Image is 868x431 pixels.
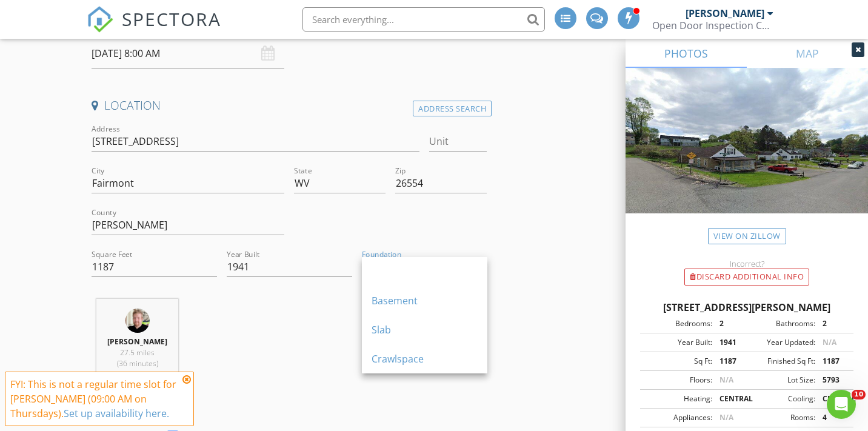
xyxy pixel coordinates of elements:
[64,407,169,420] a: Set up availability here.
[372,293,478,308] div: Basement
[815,412,850,423] div: 4
[815,356,850,367] div: 1187
[747,412,815,423] div: Rooms:
[640,300,853,315] div: [STREET_ADDRESS][PERSON_NAME]
[644,375,712,386] div: Floors:
[747,393,815,404] div: Cooling:
[827,390,856,419] iframe: Intercom live chat
[712,337,747,348] div: 1941
[92,98,487,113] h4: Location
[712,318,747,329] div: 2
[120,347,155,358] span: 27.5 miles
[644,356,712,367] div: Sq Ft:
[747,318,815,329] div: Bathrooms:
[644,318,712,329] div: Bedrooms:
[712,393,747,404] div: CENTRAL
[815,318,850,329] div: 2
[125,309,150,333] img: img_4416.jpg
[719,412,733,423] span: N/A
[87,6,113,33] img: The Best Home Inspection Software - Spectora
[852,390,866,399] span: 10
[626,39,747,68] a: PHOTOS
[107,336,167,347] strong: [PERSON_NAME]
[823,337,836,347] span: N/A
[815,393,850,404] div: CENTRAL
[652,19,773,32] div: Open Door Inspection Company
[626,259,868,269] div: Incorrect?
[372,322,478,337] div: Slab
[644,337,712,348] div: Year Built:
[686,7,764,19] div: [PERSON_NAME]
[747,356,815,367] div: Finished Sq Ft:
[644,412,712,423] div: Appliances:
[413,101,492,117] div: Address Search
[644,393,712,404] div: Heating:
[747,337,815,348] div: Year Updated:
[92,39,284,68] input: Select date
[117,358,158,369] span: (36 minutes)
[626,68,868,242] img: streetview
[747,39,868,68] a: MAP
[87,16,221,42] a: SPECTORA
[372,352,478,366] div: Crawlspace
[815,375,850,386] div: 5793
[302,7,545,32] input: Search everything...
[747,375,815,386] div: Lot Size:
[10,377,179,421] div: FYI: This is not a regular time slot for [PERSON_NAME] (09:00 AM on Thursdays).
[719,375,733,385] span: N/A
[712,356,747,367] div: 1187
[122,6,221,32] span: SPECTORA
[708,228,786,244] a: View on Zillow
[684,269,809,286] div: Discard Additional info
